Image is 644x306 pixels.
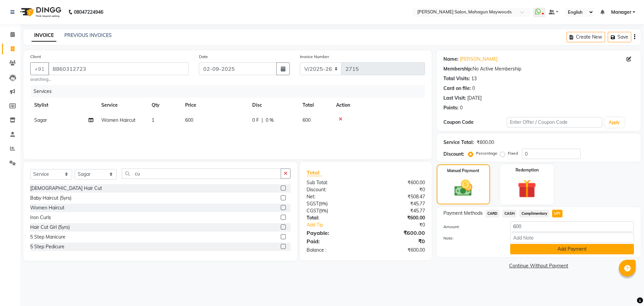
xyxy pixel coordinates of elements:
span: Sagar [34,117,47,123]
div: [DATE] [467,95,482,102]
div: Hair Cut Girl (5yrs) [30,224,70,231]
span: 1 [152,117,154,123]
div: ₹0 [366,186,430,193]
div: ₹600.00 [366,179,430,186]
span: CARD [485,210,500,217]
button: +91 [30,62,49,75]
button: Apply [605,117,624,127]
th: Stylist [30,98,97,113]
span: 600 [185,117,193,123]
span: Complimentary [519,210,549,217]
div: ₹600.00 [366,214,430,221]
div: ₹600.00 [477,139,494,146]
div: 5 Step Pedicure [30,243,64,250]
a: Continue Without Payment [438,262,639,269]
label: Amount: [438,224,505,230]
div: ₹45.77 [366,207,430,214]
div: ( ) [302,200,366,207]
a: [PERSON_NAME] [460,56,497,63]
div: ₹600.00 [366,247,430,254]
div: Services [31,85,430,98]
span: Manager [611,9,631,16]
span: Women Haircut [101,117,136,123]
div: Last Visit: [443,95,466,102]
label: Fixed [508,150,518,156]
div: Net: [302,193,366,200]
div: Total: [302,214,366,221]
img: logo [17,3,63,21]
div: Discount: [443,151,464,158]
input: Search by Name/Mobile/Email/Code [48,62,189,75]
div: Membership: [443,65,473,72]
div: 5 Step Manicure [30,234,65,241]
th: Total [299,98,332,113]
div: ₹0 [366,237,430,245]
span: 0 % [266,117,274,124]
th: Action [332,98,425,113]
div: Name: [443,56,459,63]
span: 600 [303,117,311,123]
div: 0 [460,104,463,111]
div: Points: [443,104,459,111]
img: _cash.svg [449,178,478,198]
input: Add Note [510,233,634,243]
div: Balance : [302,247,366,254]
span: 0 F [252,117,259,124]
label: Manual Payment [447,168,479,174]
span: CGST [307,208,319,214]
span: SGST [307,201,319,207]
div: Card on file: [443,85,471,92]
input: Amount [510,221,634,232]
div: Coupon Code [443,119,507,126]
button: Add Payment [510,244,634,254]
div: Paid: [302,237,366,245]
div: Women Haircut [30,204,64,211]
input: Enter Offer / Coupon Code [507,117,602,127]
label: Invoice Number [300,54,329,60]
div: Total Visits: [443,75,470,82]
button: Create New [567,32,605,42]
a: INVOICE [32,30,56,42]
label: Note: [438,235,505,241]
img: _gift.svg [512,177,542,200]
label: Redemption [516,167,539,173]
div: ₹508.47 [366,193,430,200]
div: ₹0 [376,221,430,228]
div: ( ) [302,207,366,214]
div: [DEMOGRAPHIC_DATA] Hair Cut [30,185,102,192]
small: searching... [30,76,189,83]
div: 13 [471,75,477,82]
span: Total [307,169,322,176]
div: Service Total: [443,139,474,146]
div: No Active Membership [443,65,634,72]
th: Price [181,98,248,113]
th: Qty [148,98,181,113]
label: Date [199,54,208,60]
button: Save [608,32,631,42]
span: 9% [320,201,326,206]
span: UPI [552,210,562,217]
div: Baby Haircut (5yrs) [30,195,71,202]
div: Payable: [302,229,366,237]
a: Add Tip [302,221,376,228]
div: Discount: [302,186,366,193]
label: Client [30,54,41,60]
th: Disc [248,98,299,113]
input: Search or Scan [122,168,281,179]
div: 0 [472,85,475,92]
span: | [262,117,263,124]
b: 08047224946 [74,3,103,21]
div: Sub Total: [302,179,366,186]
a: PREVIOUS INVOICES [64,32,112,38]
div: ₹45.77 [366,200,430,207]
span: CASH [502,210,517,217]
th: Service [97,98,148,113]
span: Payment Methods [443,210,483,217]
span: 9% [320,208,327,213]
div: ₹600.00 [366,229,430,237]
label: Percentage [476,150,497,156]
div: Iron Curls [30,214,51,221]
